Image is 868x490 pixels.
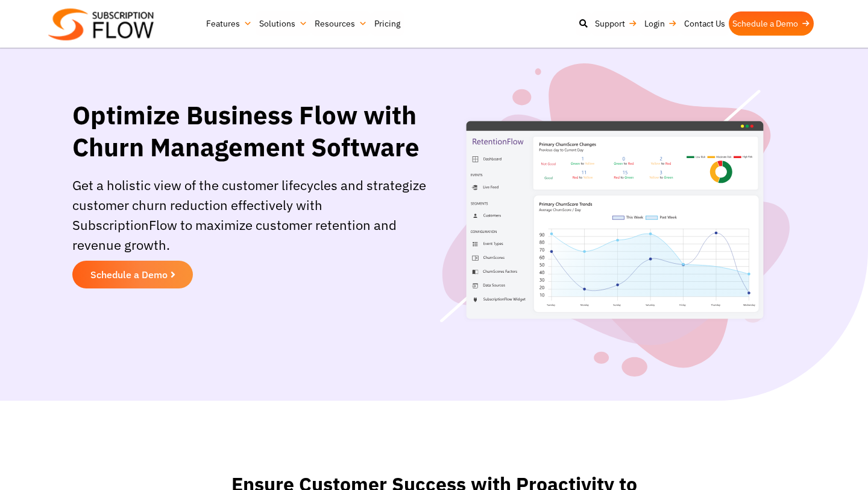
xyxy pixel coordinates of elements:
[90,270,168,279] span: Schedule a Demo
[641,11,681,36] a: Login
[591,11,641,36] a: Support
[729,11,814,36] a: Schedule a Demo
[681,11,729,36] a: Contact Us
[48,8,154,40] img: Subscriptionflow
[311,11,371,36] a: Resources
[371,11,404,36] a: Pricing
[72,261,193,288] a: Schedule a Demo
[72,100,434,163] h1: Optimize Business Flow with Churn Management Software
[256,11,311,36] a: Solutions
[203,11,256,36] a: Features
[72,215,434,255] div: SubscriptionFlow to maximize customer retention and revenue growth.
[72,175,434,215] div: Get a holistic view of the customer lifecycles and strategize customer churn reduction effectivel...
[440,63,790,377] img: RetentionFlow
